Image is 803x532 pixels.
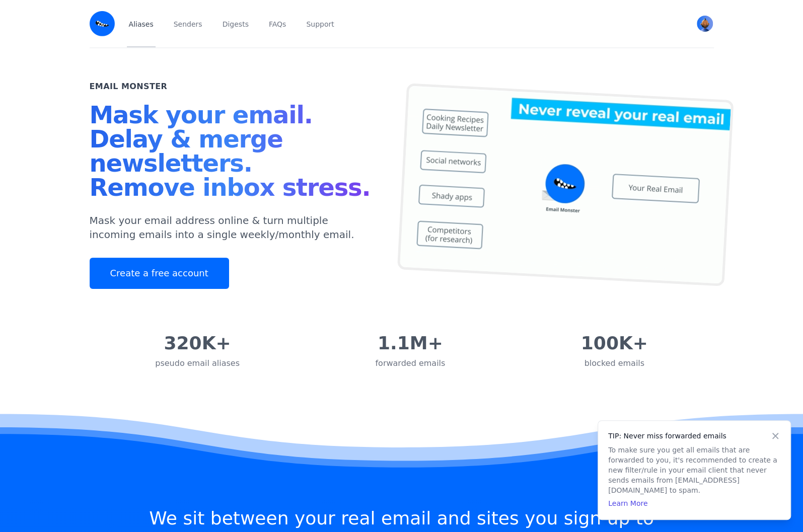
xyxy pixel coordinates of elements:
[149,509,653,527] h2: We sit between your real email and sites you sign up to
[375,357,445,369] div: forwarded emails
[90,11,115,36] img: Email Monster
[155,333,240,353] div: 320K+
[608,431,780,441] h4: TIP: Never miss forwarded emails
[608,445,780,495] p: To make sure you get all emails that are forwarded to you, it's recommended to create a new filte...
[90,103,378,203] h1: Mask your email. Delay & merge newsletters. Remove inbox stress.
[581,333,648,353] div: 100K+
[375,333,445,353] div: 1.1M+
[155,357,240,369] div: pseudo email aliases
[397,83,733,286] img: temp mail, free temporary mail, Temporary Email
[90,258,229,289] a: Create a free account
[696,15,714,33] button: User menu
[581,357,648,369] div: blocked emails
[90,81,168,93] h2: Email Monster
[608,499,647,507] a: Learn More
[697,16,713,32] img: David's Avatar
[90,213,378,242] p: Mask your email address online & turn multiple incoming emails into a single weekly/monthly email.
